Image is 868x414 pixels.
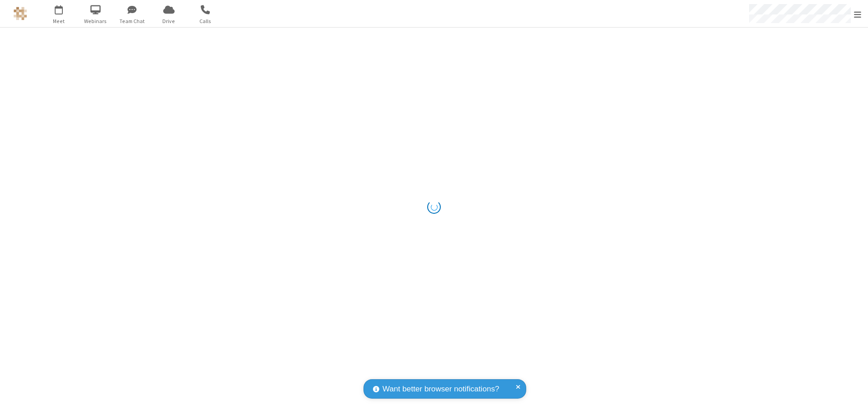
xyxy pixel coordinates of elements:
[382,383,499,395] span: Want better browser notifications?
[152,17,186,25] span: Drive
[115,17,149,25] span: Team Chat
[14,7,27,20] img: QA Selenium DO NOT DELETE OR CHANGE
[42,17,76,25] span: Meet
[189,17,222,25] span: Calls
[79,17,113,25] span: Webinars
